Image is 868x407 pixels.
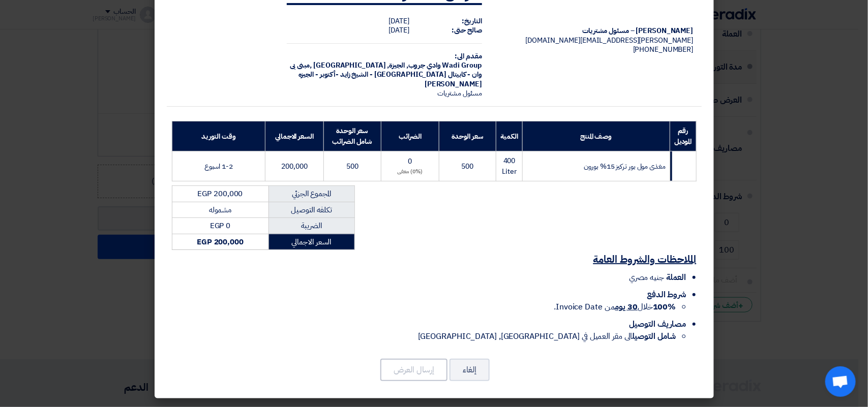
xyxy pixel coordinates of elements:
th: السعر الاجمالي [265,121,323,151]
th: وقت التوريد [172,121,265,151]
th: سعر الوحدة [439,121,496,151]
span: 0 [408,156,412,167]
span: 500 [346,161,358,172]
u: الملاحظات والشروط العامة [593,252,697,267]
td: الضريبة [268,218,354,234]
span: [PHONE_NUMBER] [633,44,694,55]
span: خلال من Invoice Date. [554,301,676,313]
span: مشموله [209,204,231,215]
span: [PERSON_NAME][EMAIL_ADDRESS][DOMAIN_NAME] [526,35,694,46]
span: 500 [462,161,474,172]
strong: التاريخ: [462,16,482,26]
button: إلغاء [450,359,490,381]
strong: صالح حتى: [452,25,482,36]
span: العملة [666,271,686,284]
td: تكلفه التوصيل [268,202,354,218]
span: مغذى مول بور تركيز 15% بورون [584,161,666,172]
div: Open chat [825,366,856,397]
button: إرسال العرض [380,359,447,381]
td: المجموع الجزئي [268,186,354,202]
strong: شامل التوصيل [633,330,676,342]
span: مسئول مشتريات [437,88,482,99]
td: EGP 200,000 [172,186,268,202]
span: 200,000 [281,161,307,172]
span: [DATE] [388,16,409,26]
span: 1-2 اسبوع [204,161,233,172]
span: شروط الدفع [647,289,686,301]
span: 400 Liter [502,155,517,177]
strong: مقدم الى: [455,51,482,61]
span: مصاريف التوصيل [629,318,686,330]
span: جنيه مصري [629,271,664,284]
th: رقم الموديل [670,121,696,151]
li: الى مقر العميل في [GEOGRAPHIC_DATA], [GEOGRAPHIC_DATA] [172,330,676,342]
span: Wadi Group وادي جروب, [406,60,482,71]
span: EGP 0 [210,220,231,231]
th: وصف المنتج [522,121,670,151]
span: الجيزة, [GEOGRAPHIC_DATA] ,مبنى بى وان - كابيتال [GEOGRAPHIC_DATA] - الشيخ زايد -أكتوبر - الجيزه [290,60,482,80]
td: السعر الاجمالي [268,234,354,250]
u: 30 يوم [615,301,638,313]
div: [PERSON_NAME] – مسئول مشتريات [498,26,694,36]
div: (0%) معفى [385,168,435,176]
th: الضرائب [381,121,439,151]
th: سعر الوحدة شامل الضرائب [323,121,381,151]
strong: 100% [653,301,676,313]
th: الكمية [496,121,522,151]
span: [DATE] [388,25,409,36]
span: [PERSON_NAME] [425,79,482,89]
strong: EGP 200,000 [197,236,244,247]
